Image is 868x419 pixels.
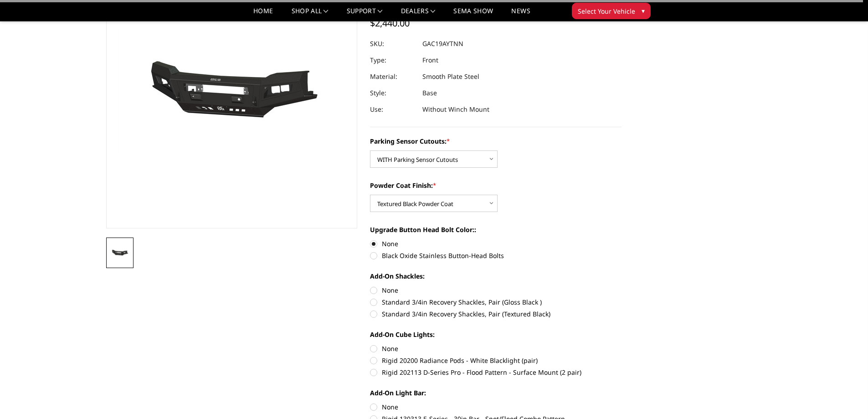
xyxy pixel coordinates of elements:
label: Parking Sensor Cutouts: [370,136,621,146]
span: ▾ [642,6,645,16]
dt: SKU: [370,36,416,52]
a: SEMA Show [453,8,493,21]
dt: Use: [370,101,416,118]
span: Select Your Vehicle [578,6,635,16]
dd: Front [422,52,438,68]
dd: Without Winch Mount [422,101,489,118]
dd: GAC19AYTNN [422,36,463,52]
label: None [370,285,621,295]
label: None [370,239,621,248]
a: Support [347,8,383,21]
label: None [370,344,621,353]
label: Rigid 20200 Radiance Pods - White Blacklight (pair) [370,356,621,365]
label: None [370,402,621,412]
dt: Type: [370,52,416,68]
iframe: Chat Widget [822,375,868,419]
a: News [511,8,530,21]
button: Select Your Vehicle [572,3,651,19]
dd: Smooth Plate Steel [422,68,479,85]
label: Add-On Light Bar: [370,388,621,398]
label: Standard 3/4in Recovery Shackles, Pair (Gloss Black ) [370,297,621,307]
dt: Material: [370,68,416,85]
span: $2,440.00 [370,17,410,29]
label: Black Oxide Stainless Button-Head Bolts [370,251,621,260]
a: Home [253,8,273,21]
a: Dealers [401,8,436,21]
dd: Base [422,85,437,101]
label: Rigid 202113 D-Series Pro - Flood Pattern - Surface Mount (2 pair) [370,367,621,377]
label: Standard 3/4in Recovery Shackles, Pair (Textured Black) [370,309,621,319]
dt: Style: [370,85,416,101]
label: Upgrade Button Head Bolt Color:: [370,225,621,234]
label: Add-On Cube Lights: [370,330,621,339]
label: Add-On Shackles: [370,271,621,281]
label: Powder Coat Finish: [370,181,621,190]
a: shop all [292,8,329,21]
img: 2019-2021 Chevrolet 1500 - A2L Series - Base Front Bumper (Non Winch) [109,247,131,259]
